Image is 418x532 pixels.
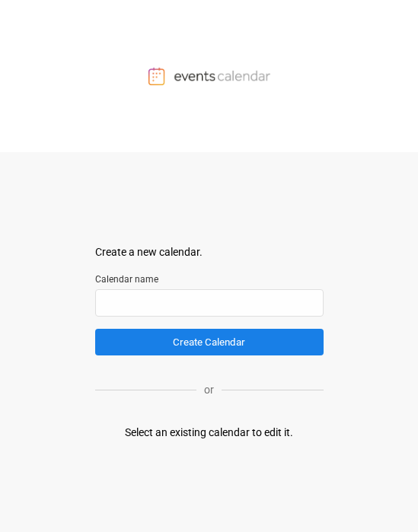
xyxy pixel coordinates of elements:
[148,67,270,85] img: Events Calendar
[196,382,222,398] p: or
[95,244,324,260] div: Create a new calendar.
[95,329,324,355] button: Create Calendar
[95,272,324,286] label: Calendar name
[125,425,293,441] div: Select an existing calendar to edit it.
